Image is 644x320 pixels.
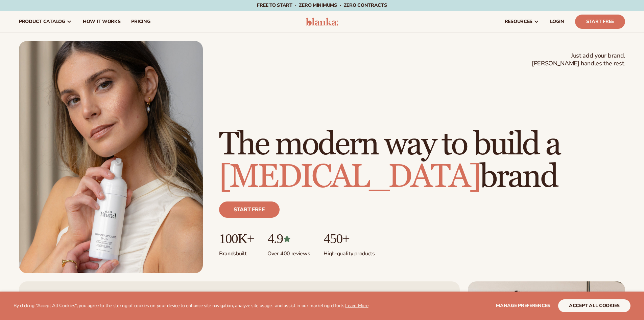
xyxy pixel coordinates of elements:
a: How It Works [77,11,126,33]
span: LOGIN [550,19,564,24]
img: logo [306,18,338,26]
button: accept all cookies [558,299,630,312]
span: Free to start · ZERO minimums · ZERO contracts [257,2,387,8]
span: pricing [131,19,150,24]
a: LOGIN [545,11,570,33]
a: Learn More [345,302,368,309]
span: product catalog [19,19,65,24]
span: [MEDICAL_DATA] [219,157,480,197]
a: pricing [126,11,156,33]
img: Female holding tanning mousse. [19,41,203,273]
p: By clicking "Accept All Cookies", you agree to the storing of cookies on your device to enhance s... [14,303,368,309]
p: High-quality products [324,246,375,257]
p: 100K+ [219,231,254,246]
a: Start Free [575,15,625,29]
span: How It Works [83,19,121,24]
span: resources [505,19,532,24]
p: 450+ [324,231,375,246]
a: resources [499,11,545,33]
a: product catalog [14,11,77,33]
span: Just add your brand. [PERSON_NAME] handles the rest. [532,52,625,68]
button: Manage preferences [496,299,550,312]
p: Brands built [219,246,254,257]
a: Start free [219,201,280,218]
p: 4.9 [267,231,310,246]
h1: The modern way to build a brand [219,128,625,193]
span: Manage preferences [496,302,550,309]
p: Over 400 reviews [267,246,310,257]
